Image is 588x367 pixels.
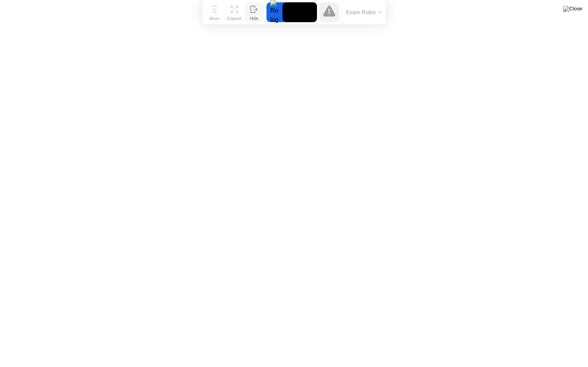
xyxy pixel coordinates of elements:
img: Close [563,6,582,12]
button: Exam Rules [344,9,384,16]
div: Expand [227,16,241,21]
button: Move [204,2,224,22]
div: Move [209,16,219,21]
button: Hide [244,2,264,22]
div: Hide [250,16,258,21]
button: Expand [224,2,244,22]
